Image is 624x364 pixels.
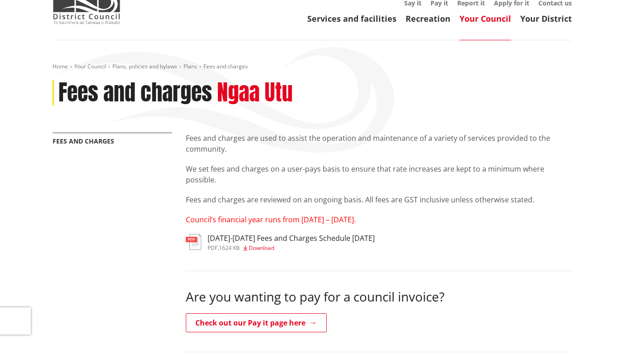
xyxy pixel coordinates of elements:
[186,234,201,250] img: document-pdf.svg
[520,13,572,24] a: Your District
[203,62,248,70] span: Fees and charges
[186,313,327,332] a: Check out our Pay it page here
[58,80,212,106] h1: Fees and charges
[74,62,106,70] a: Your Council
[186,163,572,185] p: We set fees and charges on a user-pays basis to ensure that rate increases are kept to a minimum ...
[460,13,511,24] a: Your Council
[217,80,293,106] h2: Ngaa Utu
[208,245,375,251] div: ,
[208,234,375,243] h3: [DATE]-[DATE] Fees and Charges Schedule [DATE]
[186,288,445,305] span: Are you wanting to pay for a council invoice?
[186,194,572,205] p: Fees and charges are reviewed on an ongoing basis. All fees are GST inclusive unless otherwise st...
[208,244,218,252] span: pdf
[186,215,356,225] span: Council’s financial year runs from [DATE] – [DATE].
[186,133,572,154] p: Fees and charges are used to assist the operation and maintenance of a variety of services provid...
[112,62,177,70] a: Plans, policies and bylaws
[406,13,450,24] a: Recreation
[186,234,375,250] a: [DATE]-[DATE] Fees and Charges Schedule [DATE] pdf,1624 KB Download
[249,244,274,252] span: Download
[53,62,68,70] a: Home
[184,62,197,70] a: Plans
[219,244,240,252] span: 1624 KB
[582,326,615,359] iframe: Messenger Launcher
[307,13,397,24] a: Services and facilities
[53,137,114,145] a: Fees and charges
[53,63,572,71] nav: breadcrumb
